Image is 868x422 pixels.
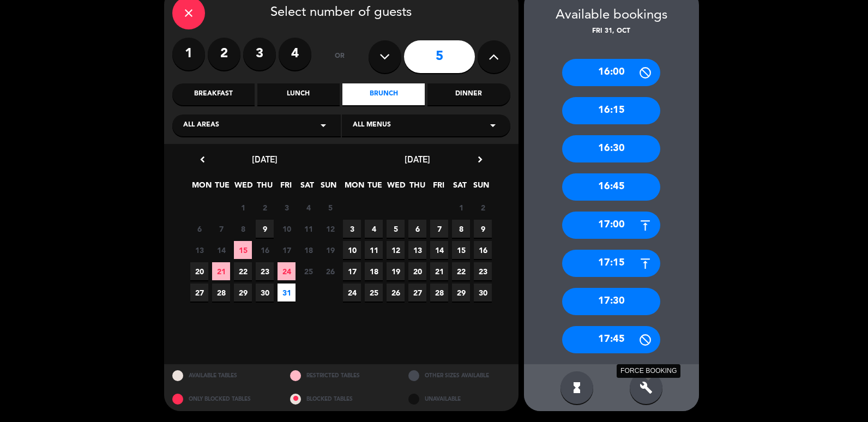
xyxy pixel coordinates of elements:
[190,262,208,280] span: 20
[562,326,660,353] div: 17:45
[234,179,252,197] span: WED
[640,381,653,394] i: build
[298,179,316,197] span: SAT
[524,5,699,26] div: Available bookings
[570,381,583,394] i: hourglass_full
[278,284,296,302] span: 31
[234,262,252,280] span: 22
[427,83,510,105] div: Dinner
[562,97,660,124] div: 16:15
[408,220,426,238] span: 6
[282,388,400,411] div: BLOCKED TABLES
[208,38,240,70] label: 2
[408,284,426,302] span: 27
[299,198,317,216] span: 4
[299,262,317,280] span: 25
[234,198,252,216] span: 1
[321,220,339,238] span: 12
[430,220,448,238] span: 7
[322,38,358,76] div: or
[213,179,231,197] span: TUE
[430,179,448,197] span: FRI
[212,241,230,259] span: 14
[486,119,499,132] i: arrow_drop_down
[452,220,470,238] span: 8
[212,220,230,238] span: 7
[452,284,470,302] span: 29
[562,173,660,201] div: 16:45
[408,241,426,259] span: 13
[474,284,492,302] span: 30
[317,119,330,132] i: arrow_drop_down
[474,154,486,165] i: chevron_right
[562,288,660,315] div: 17:30
[256,198,274,216] span: 2
[234,241,252,259] span: 15
[256,241,274,259] span: 16
[164,364,282,388] div: AVAILABLE TABLES
[182,7,195,20] i: close
[190,241,208,259] span: 13
[617,364,680,378] div: FORCE BOOKING
[430,241,448,259] span: 14
[524,26,699,37] div: Fri 31, Oct
[190,284,208,302] span: 27
[562,212,660,239] div: 17:00
[190,220,208,238] span: 6
[172,38,205,70] label: 1
[451,179,469,197] span: SAT
[345,179,363,197] span: MON
[183,120,219,131] span: All areas
[387,179,405,197] span: WED
[172,83,255,105] div: Breakfast
[252,154,278,165] span: [DATE]
[256,220,274,238] span: 9
[562,59,660,86] div: 16:00
[562,250,660,277] div: 17:15
[278,262,296,280] span: 24
[474,220,492,238] span: 9
[197,154,208,165] i: chevron_left
[321,262,339,280] span: 26
[321,198,339,216] span: 5
[321,241,339,259] span: 19
[452,198,470,216] span: 1
[256,262,274,280] span: 23
[277,179,295,197] span: FRI
[365,284,383,302] span: 25
[408,262,426,280] span: 20
[234,284,252,302] span: 29
[343,241,361,259] span: 10
[365,241,383,259] span: 11
[256,179,274,197] span: THU
[343,262,361,280] span: 17
[212,284,230,302] span: 28
[366,179,384,197] span: TUE
[343,220,361,238] span: 3
[299,241,317,259] span: 18
[430,284,448,302] span: 28
[387,284,405,302] span: 26
[452,241,470,259] span: 15
[452,262,470,280] span: 22
[562,135,660,162] div: 16:30
[474,241,492,259] span: 16
[405,154,430,165] span: [DATE]
[278,198,296,216] span: 3
[164,388,282,411] div: ONLY BLOCKED TABLES
[400,364,519,388] div: OTHER SIZES AVAILABLE
[342,83,425,105] div: Brunch
[257,83,340,105] div: Lunch
[387,220,405,238] span: 5
[353,120,391,131] span: All menus
[256,284,274,302] span: 30
[243,38,276,70] label: 3
[278,241,296,259] span: 17
[278,220,296,238] span: 10
[387,262,405,280] span: 19
[472,179,490,197] span: SUN
[343,284,361,302] span: 24
[234,220,252,238] span: 8
[192,179,210,197] span: MON
[430,262,448,280] span: 21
